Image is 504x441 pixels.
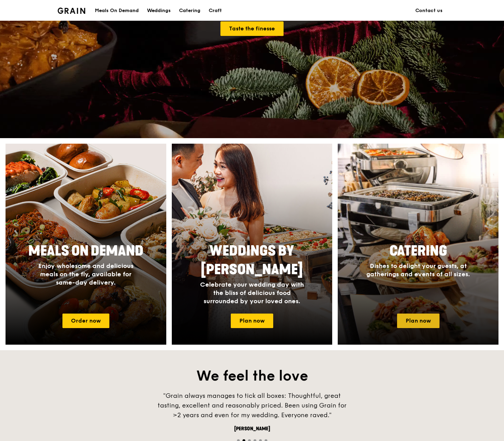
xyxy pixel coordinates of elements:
span: Celebrate your wedding day with the bliss of delicious food surrounded by your loved ones. [200,281,304,305]
div: Catering [179,0,200,21]
div: "Grain always manages to tick all boxes: Thoughtful, great tasting, excellent and reasonably pric... [149,391,356,420]
a: Taste the finesse [220,21,284,36]
a: Plan now [231,314,273,328]
span: Catering [389,243,447,259]
span: Enjoy wholesome and delicious meals on the fly, available for same-day delivery. [38,262,134,286]
a: Catering [175,0,205,21]
a: Plan now [397,314,439,328]
img: meals-on-demand-card.d2b6f6db.png [6,144,166,345]
div: [PERSON_NAME] [149,425,356,432]
span: Dishes to delight your guests, at gatherings and events of all sizes. [366,262,470,278]
div: Craft [209,0,222,21]
span: Meals On Demand [28,243,144,259]
img: Grain [58,8,86,14]
div: Weddings [147,0,171,21]
div: Meals On Demand [95,0,139,21]
a: CateringDishes to delight your guests, at gatherings and events of all sizes.Plan now [338,144,498,345]
a: Weddings by [PERSON_NAME]Celebrate your wedding day with the bliss of delicious food surrounded b... [172,144,333,345]
img: weddings-card.4f3003b8.jpg [172,144,333,345]
a: Craft [205,0,226,21]
a: Order now [62,314,109,328]
a: Contact us [411,0,447,21]
a: Weddings [143,0,175,21]
span: Weddings by [PERSON_NAME] [201,243,303,278]
a: Meals On DemandEnjoy wholesome and delicious meals on the fly, available for same-day delivery.Or... [6,144,166,345]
